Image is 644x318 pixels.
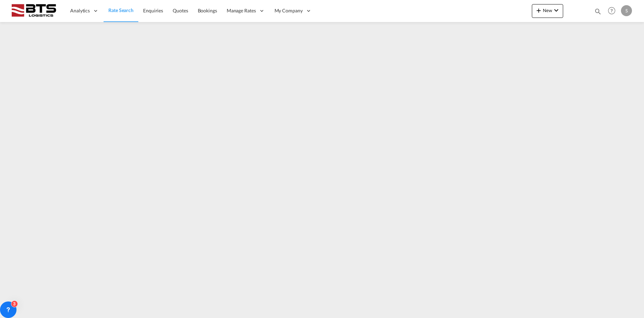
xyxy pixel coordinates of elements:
[70,7,90,14] span: Analytics
[108,7,133,13] span: Rate Search
[143,8,163,13] span: Enquiries
[594,8,602,15] md-icon: icon-magnify
[198,8,217,13] span: Bookings
[606,5,618,17] span: Help
[535,8,560,13] span: New
[532,4,563,18] button: icon-plus 400-fgNewicon-chevron-down
[227,7,256,14] span: Manage Rates
[552,6,560,14] md-icon: icon-chevron-down
[594,8,602,18] div: icon-magnify
[606,5,621,17] div: Help
[621,5,632,16] div: S
[10,3,57,19] img: cdcc71d0be7811ed9adfbf939d2aa0e8.png
[275,7,303,14] span: My Company
[535,6,543,14] md-icon: icon-plus 400-fg
[173,8,188,13] span: Quotes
